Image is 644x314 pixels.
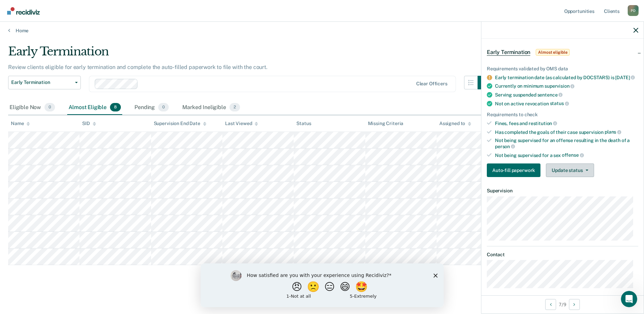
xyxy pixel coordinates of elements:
[536,49,570,56] span: Almost eligible
[11,80,72,85] span: Early Termination
[296,121,311,126] div: Status
[181,100,241,115] div: Marked Ineligible
[201,263,444,307] iframe: Survey by Kim from Recidiviz
[545,83,574,89] span: supervision
[7,7,40,15] img: Recidiviz
[229,103,240,112] span: 2
[569,299,580,310] button: Next Opportunity
[495,144,515,149] span: person
[225,121,258,126] div: Last Viewed
[562,152,584,158] span: offense
[495,74,638,81] div: Early termination date (as calculated by DOCSTARS) is [DATE]
[537,92,563,98] span: sentence
[621,291,637,307] iframe: Intercom live chat
[487,163,540,177] button: Auto-fill paperwork
[158,103,169,112] span: 0
[545,299,556,310] button: Previous Opportunity
[487,66,638,72] div: Requirements validated by OMS data
[481,41,644,63] div: Early TerminationAlmost eligible
[495,83,638,89] div: Currently on minimum
[487,252,638,258] dt: Contact
[8,64,268,70] p: Review clients eligible for early termination and complete the auto-filled paperwork to file with...
[495,129,638,135] div: Has completed the goals of their case supervision
[487,163,543,177] a: Navigate to form link
[495,152,638,158] div: Not being supervised for a sex
[416,81,447,87] div: Clear officers
[154,121,206,126] div: Supervision End Date
[8,28,636,34] a: Home
[628,5,639,16] button: Profile dropdown button
[487,188,638,194] dt: Supervision
[11,121,30,126] div: Name
[8,45,491,64] div: Early Termination
[546,163,594,177] button: Update status
[487,49,530,56] span: Early Termination
[439,121,471,126] div: Assigned to
[495,138,638,149] div: Not being supervised for an offense resulting in the death of a
[368,121,404,126] div: Missing Criteria
[487,112,638,118] div: Requirements to check
[110,103,121,112] span: 8
[495,92,638,98] div: Serving suspended
[550,101,569,106] span: status
[529,121,557,126] span: restitution
[481,295,644,313] div: 7 / 9
[8,100,56,115] div: Eligible Now
[495,120,638,126] div: Fines, fees and
[82,121,96,126] div: SID
[133,100,170,115] div: Pending
[605,129,621,135] span: plans
[495,101,638,107] div: Not on active revocation
[67,100,122,115] div: Almost Eligible
[44,103,55,112] span: 0
[628,5,639,16] div: P D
